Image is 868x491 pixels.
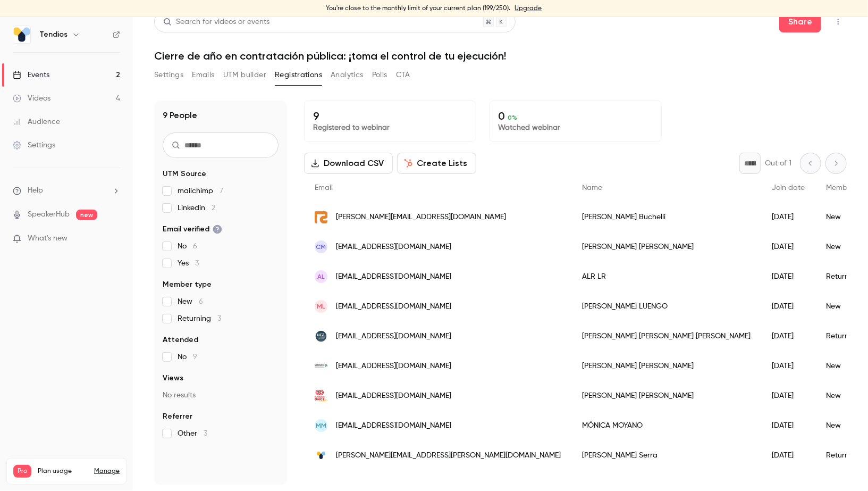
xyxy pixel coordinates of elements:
button: Settings [154,66,183,84]
span: Email [315,184,333,192]
p: 0 [498,110,652,122]
span: [EMAIL_ADDRESS][DOMAIN_NAME] [336,331,451,342]
button: Polls [372,66,387,84]
span: 9 [193,353,197,361]
span: Member type [163,279,212,290]
span: No [178,352,197,362]
span: CM [316,242,326,252]
img: tendios.com [315,449,327,462]
button: Create Lists [397,153,476,174]
div: [DATE] [761,202,815,232]
p: 9 [313,110,467,122]
span: 6 [199,298,203,305]
span: Other [178,428,207,439]
button: UTM builder [223,66,266,84]
p: No results [163,390,279,401]
div: [DATE] [761,351,815,381]
div: MÓNICA MOYANO [571,411,761,440]
div: Audience [13,116,60,127]
span: Views [163,373,183,384]
span: Pro [13,465,31,478]
span: 7 [220,187,223,195]
span: [EMAIL_ADDRESS][DOMAIN_NAME] [336,420,451,431]
img: react.es [315,211,327,223]
button: Emails [192,66,214,84]
span: Returning [178,313,221,324]
span: No [178,241,197,252]
div: Videos [13,93,50,104]
p: Registered to webinar [313,122,467,133]
section: facet-groups [163,169,279,439]
span: 3 [217,315,221,322]
span: Plan usage [38,467,88,476]
div: [DATE] [761,381,815,411]
span: 0 % [508,114,517,121]
button: Download CSV [304,153,393,174]
button: Analytics [331,66,364,84]
span: New [178,296,203,307]
span: Linkedin [178,203,215,213]
p: Out of 1 [765,158,791,169]
span: Name [582,184,602,192]
span: Yes [178,258,199,269]
div: ALR LR [571,262,761,292]
div: [DATE] [761,440,815,470]
div: [DATE] [761,262,815,292]
div: Settings [13,140,55,151]
span: [EMAIL_ADDRESS][DOMAIN_NAME] [336,390,451,402]
div: Search for videos or events [163,16,269,28]
button: Registrations [275,66,322,84]
span: [PERSON_NAME][EMAIL_ADDRESS][PERSON_NAME][DOMAIN_NAME] [336,450,561,461]
span: Referrer [163,411,192,422]
button: Share [779,11,821,32]
div: [PERSON_NAME] LUENGO [571,292,761,321]
div: [PERSON_NAME] [PERSON_NAME] [PERSON_NAME] [571,321,761,351]
a: SpeakerHub [28,209,70,220]
span: Help [28,185,43,196]
span: [EMAIL_ADDRESS][DOMAIN_NAME] [336,361,451,372]
a: Upgrade [515,4,542,13]
span: Attended [163,335,198,345]
span: Email verified [163,224,222,235]
div: [PERSON_NAME] [PERSON_NAME] [571,232,761,262]
img: uca.es [315,330,327,343]
div: Events [13,70,49,80]
div: [DATE] [761,321,815,351]
img: fundaciononce.es [315,389,327,402]
div: [DATE] [761,292,815,321]
span: Join date [772,184,805,192]
span: [EMAIL_ADDRESS][DOMAIN_NAME] [336,301,451,312]
span: AL [317,272,325,281]
span: [EMAIL_ADDRESS][DOMAIN_NAME] [336,242,451,253]
h1: 9 People [163,109,197,122]
div: [PERSON_NAME] Serra [571,440,761,470]
span: [EMAIL_ADDRESS][DOMAIN_NAME] [336,271,451,282]
span: 6 [193,243,197,250]
div: [PERSON_NAME] [PERSON_NAME] [571,351,761,381]
span: 3 [195,260,199,267]
p: Watched webinar [498,122,652,133]
span: new [76,210,97,220]
div: [DATE] [761,411,815,440]
h1: Cierre de año en contratación pública: ¡toma el control de tu ejecución! [154,49,847,62]
span: What's new [28,233,68,244]
div: [PERSON_NAME] [PERSON_NAME] [571,381,761,411]
h6: Tendios [39,29,68,40]
img: Tendios [13,26,30,43]
span: UTM Source [163,169,206,179]
span: mailchimp [178,186,223,196]
span: 2 [212,204,215,212]
span: 3 [204,430,207,437]
div: [DATE] [761,232,815,262]
div: [PERSON_NAME] Buchelli [571,202,761,232]
a: Manage [94,467,120,476]
li: help-dropdown-opener [13,185,120,196]
button: CTA [396,66,410,84]
span: ML [317,302,325,311]
span: [PERSON_NAME][EMAIL_ADDRESS][DOMAIN_NAME] [336,212,506,223]
span: MM [316,421,326,430]
img: sodeco.es [315,360,327,372]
